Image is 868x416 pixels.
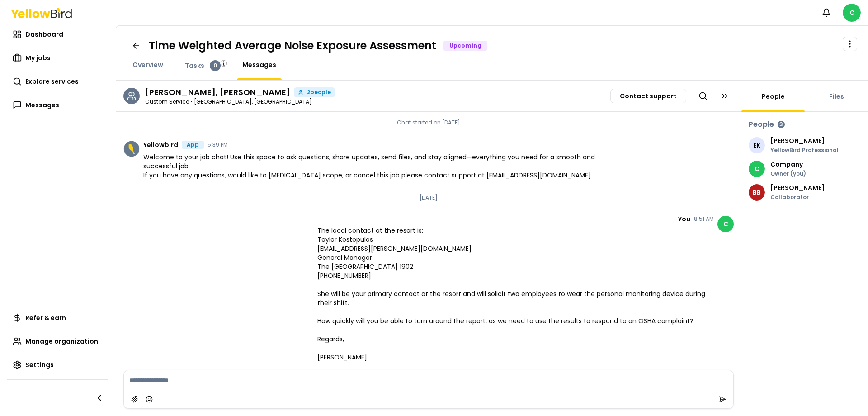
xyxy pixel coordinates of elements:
a: People [756,92,790,101]
div: 0 [210,60,221,71]
span: C [843,4,861,22]
span: Explore services [25,77,79,86]
a: Explore services [7,72,108,91]
span: Messages [25,100,59,110]
a: Messages [7,96,108,114]
span: BB [749,184,765,201]
div: 3 [778,121,785,128]
a: Refer & earn [7,309,108,327]
a: Manage organization [7,332,108,350]
p: [PERSON_NAME] [770,185,825,191]
p: YellowBird Professional [770,148,839,153]
span: The local contact at the resort is: Taylor Kostopulos [EMAIL_ADDRESS][PERSON_NAME][DOMAIN_NAME] G... [317,226,714,362]
time: 5:39 PM [208,142,228,148]
span: C [749,161,765,177]
span: Welcome to your job chat! Use this space to ask questions, share updates, send files, and stay al... [143,153,601,180]
span: Dashboard [25,30,63,39]
span: Yellowbird [143,142,178,148]
a: Settings [7,356,108,374]
h3: People [749,119,774,130]
button: Contact support [610,89,686,103]
span: 2 people [307,90,331,95]
p: Owner (you) [770,171,806,177]
a: My jobs [7,49,108,67]
span: EK [749,137,765,153]
p: Custom Service • [GEOGRAPHIC_DATA], [GEOGRAPHIC_DATA] [145,99,335,105]
time: 8:51 AM [694,216,714,222]
span: Messages [242,60,276,69]
span: Refer & earn [25,313,66,322]
span: Overview [132,60,163,69]
a: Dashboard [7,25,108,43]
div: Chat messages [116,112,741,370]
span: Manage organization [25,337,98,346]
a: Messages [237,60,282,69]
p: Company [770,161,806,167]
h1: Time Weighted Average Noise Exposure Assessment [149,38,436,53]
p: [DATE] [420,194,438,201]
h3: Elizabeth Kuper, Brian Bay [145,88,290,96]
div: App [182,141,204,149]
a: Files [824,92,849,101]
span: Settings [25,360,54,369]
span: My jobs [25,53,51,62]
p: Collaborator [770,195,825,200]
div: Upcoming [443,41,487,51]
a: Overview [127,60,169,69]
span: You [678,216,690,222]
p: Chat started on [DATE] [397,119,460,126]
span: Tasks [185,61,204,70]
span: C [717,216,734,232]
a: Tasks0 [179,60,226,71]
p: [PERSON_NAME] [770,138,839,144]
